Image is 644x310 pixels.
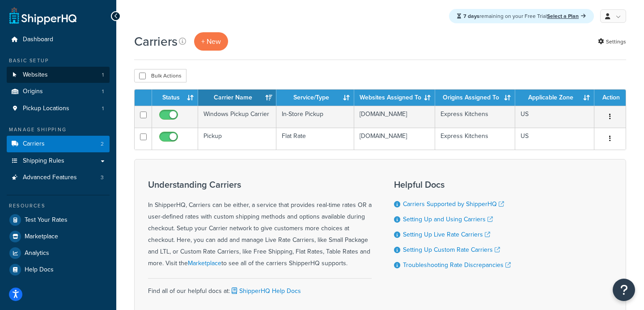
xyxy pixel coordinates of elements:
button: Bulk Actions [134,69,186,82]
span: 3 [101,174,104,181]
th: Websites Assigned To: activate to sort column ascending [354,90,435,106]
td: [DOMAIN_NAME] [354,128,435,150]
li: Websites [7,67,110,83]
span: Dashboard [23,36,53,43]
a: Carriers 2 [7,136,110,152]
h3: Understanding Carriers [148,180,372,189]
td: Flat Rate [276,128,354,150]
a: Help Docs [7,262,110,278]
div: remaining on your Free Trial [449,9,594,23]
a: Settings [598,35,626,48]
th: Origins Assigned To: activate to sort column ascending [435,90,515,106]
a: Select a Plan [547,12,586,20]
span: Analytics [25,250,49,257]
button: + New [194,32,228,51]
a: Shipping Rules [7,153,110,169]
span: Shipping Rules [23,157,64,165]
td: US [515,128,594,150]
a: Test Your Rates [7,212,110,228]
a: ShipperHQ Home [9,7,76,25]
a: ShipperHQ Help Docs [230,286,301,296]
div: Find all of our helpful docs at: [148,278,372,297]
span: Carriers [23,140,45,148]
th: Applicable Zone: activate to sort column ascending [515,90,594,106]
span: Advanced Features [23,174,77,181]
a: Analytics [7,245,110,261]
td: Express Kitchens [435,106,515,128]
div: Manage Shipping [7,126,110,133]
div: In ShipperHQ, Carriers can be either, a service that provides real-time rates OR a user-defined r... [148,180,372,269]
li: Carriers [7,136,110,152]
a: Dashboard [7,31,110,48]
a: Advanced Features 3 [7,169,110,186]
span: 1 [102,71,104,79]
th: Status: activate to sort column ascending [152,90,198,106]
a: Setting Up Live Rate Carriers [403,230,490,239]
a: Pickup Locations 1 [7,100,110,117]
strong: 7 days [463,12,479,20]
li: Advanced Features [7,169,110,186]
a: Setting Up Custom Rate Carriers [403,245,500,254]
td: In-Store Pickup [276,106,354,128]
span: 1 [102,105,104,112]
span: Marketplace [25,233,58,241]
span: 1 [102,88,104,95]
span: Test Your Rates [25,216,68,224]
span: Websites [23,71,48,79]
a: Setting Up and Using Carriers [403,215,493,224]
li: Pickup Locations [7,100,110,117]
span: 2 [101,140,104,148]
li: Origins [7,83,110,100]
td: US [515,106,594,128]
td: [DOMAIN_NAME] [354,106,435,128]
span: Origins [23,88,43,95]
h3: Helpful Docs [394,180,511,189]
a: Marketplace [188,258,221,268]
th: Service/Type: activate to sort column ascending [276,90,354,106]
span: Help Docs [25,266,54,274]
a: Origins 1 [7,83,110,100]
h1: Carriers [134,33,178,50]
td: Pickup [198,128,276,150]
td: Windows Pickup Carrier [198,106,276,128]
a: Troubleshooting Rate Discrepancies [403,260,511,270]
th: Action [594,90,626,106]
a: Websites 1 [7,67,110,83]
td: Express Kitchens [435,128,515,150]
span: Pickup Locations [23,105,69,112]
th: Carrier Name: activate to sort column ascending [198,90,276,106]
div: Basic Setup [7,57,110,65]
a: Marketplace [7,228,110,245]
a: Carriers Supported by ShipperHQ [403,199,504,209]
button: Open Resource Center [613,279,635,301]
div: Resources [7,202,110,210]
